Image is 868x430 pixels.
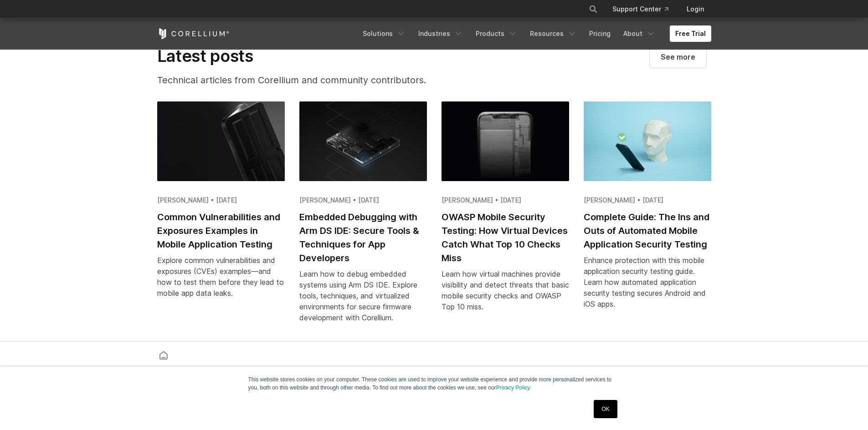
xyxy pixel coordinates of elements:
img: Embedded Debugging with Arm DS IDE: Secure Tools & Techniques for App Developers [299,101,427,181]
a: Complete Guide: The Ins and Outs of Automated Mobile Application Security Testing [PERSON_NAME] •... [584,101,711,320]
div: Explore common vulnerabilities and exposures (CVEs) examples—and how to test them before they lea... [157,255,285,298]
a: Support Center [605,1,676,17]
h2: Latest posts [157,46,468,66]
a: Industries [413,25,468,42]
div: [PERSON_NAME] • [DATE] [584,196,711,205]
span: See more [661,51,695,62]
h2: Complete Guide: The Ins and Outs of Automated Mobile Application Security Testing [584,210,711,251]
div: [PERSON_NAME] • [DATE] [299,196,427,205]
div: Navigation Menu [578,1,711,17]
div: Learn how to debug embedded systems using Arm DS IDE. Explore tools, techniques, and virtualized ... [299,268,427,323]
a: Common Vulnerabilities and Exposures Examples in Mobile Application Testing [PERSON_NAME] • [DATE... [157,101,285,309]
a: Products [470,25,523,42]
a: OK [594,400,617,418]
img: Complete Guide: The Ins and Outs of Automated Mobile Application Security Testing [584,101,711,181]
a: About [618,25,661,42]
h2: Common Vulnerabilities and Exposures Examples in Mobile Application Testing [157,210,285,251]
div: [PERSON_NAME] • [DATE] [157,196,285,205]
a: Pricing [584,25,616,42]
button: Search [585,1,601,17]
a: Login [679,1,711,17]
a: Resources [524,25,582,42]
h2: Embedded Debugging with Arm DS IDE: Secure Tools & Techniques for App Developers [299,210,427,265]
a: OWASP Mobile Security Testing: How Virtual Devices Catch What Top 10 Checks Miss [PERSON_NAME] • ... [442,101,569,323]
a: Solutions [357,25,411,42]
div: Learn how virtual machines provide visibility and detect threats that basic mobile security check... [442,268,569,312]
img: Common Vulnerabilities and Exposures Examples in Mobile Application Testing [157,101,285,181]
p: Technical articles from Corellium and community contributors. [157,73,468,87]
a: Free Trial [670,25,711,42]
a: Corellium Home [157,28,230,39]
a: Embedded Debugging with Arm DS IDE: Secure Tools & Techniques for App Developers [PERSON_NAME] • ... [299,101,427,334]
div: Navigation Menu [357,25,711,42]
h2: OWASP Mobile Security Testing: How Virtual Devices Catch What Top 10 Checks Miss [442,210,569,265]
p: This website stores cookies on your computer. These cookies are used to improve your website expe... [248,375,620,392]
div: [PERSON_NAME] • [DATE] [442,196,569,205]
img: OWASP Mobile Security Testing: How Virtual Devices Catch What Top 10 Checks Miss [442,101,569,181]
a: Privacy Policy. [496,384,531,391]
div: Enhance protection with this mobile application security testing guide. Learn how automated appli... [584,255,711,309]
a: Visit our blog [650,46,706,68]
a: Corellium home [155,349,172,362]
